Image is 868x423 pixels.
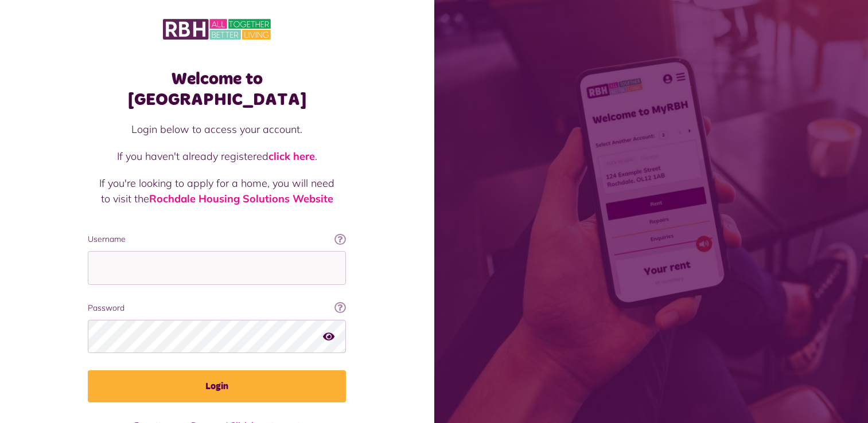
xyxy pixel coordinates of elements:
label: Username [88,233,346,245]
p: If you're looking to apply for a home, you will need to visit the [99,175,334,206]
label: Password [88,302,346,314]
p: If you haven't already registered . [99,148,334,164]
button: Login [88,370,346,402]
h1: Welcome to [GEOGRAPHIC_DATA] [88,69,346,110]
img: MyRBH [163,17,271,41]
a: click here [268,150,315,163]
p: Login below to access your account. [99,122,334,137]
a: Rochdale Housing Solutions Website [149,192,333,205]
